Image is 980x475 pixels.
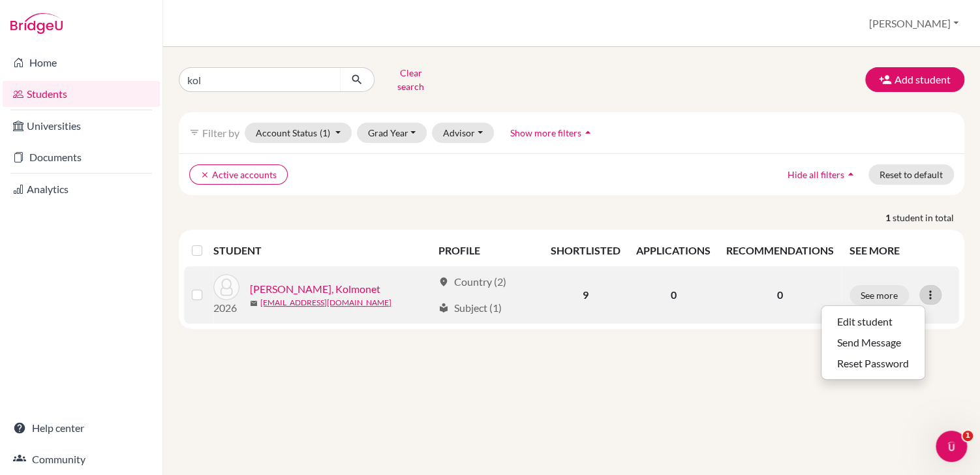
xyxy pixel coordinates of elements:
span: local_library [438,303,449,313]
span: location_on [438,277,449,287]
span: Filter by [202,127,239,139]
button: Reset to default [868,164,954,185]
a: Students [3,81,160,107]
strong: 1 [885,211,893,224]
button: Show more filtersarrow_drop_up [499,123,605,143]
i: arrow_drop_up [581,126,594,139]
span: Show more filters [510,127,581,138]
button: [PERSON_NAME] [863,11,964,36]
i: filter_list [189,127,200,138]
button: Hide all filtersarrow_drop_up [776,164,868,185]
p: 0 [726,287,834,303]
img: Bridge-U [10,13,63,34]
span: 1 [962,431,973,441]
a: Universities [3,113,160,139]
span: mail [250,299,258,307]
button: Edit student [821,311,925,332]
a: Analytics [3,176,160,202]
span: Hide all filters [788,169,844,180]
div: Subject (1) [438,300,502,316]
img: Veasna, Kolmonet [213,274,239,300]
a: [EMAIL_ADDRESS][DOMAIN_NAME] [260,297,391,309]
p: 2026 [213,300,239,316]
button: Clear search [375,63,447,97]
a: Documents [3,144,160,170]
th: STUDENT [213,235,431,266]
i: clear [200,170,209,179]
button: Reset Password [821,353,925,374]
a: Community [3,446,160,472]
th: SHORTLISTED [543,235,628,266]
input: Find student by name... [179,67,341,92]
a: Help center [3,415,160,441]
div: Country (2) [438,274,506,290]
button: Account Status(1) [245,123,352,143]
th: APPLICATIONS [628,235,718,266]
a: [PERSON_NAME], Kolmonet [250,281,380,297]
span: (1) [320,127,330,138]
button: clearActive accounts [189,164,288,185]
i: arrow_drop_up [844,168,857,181]
span: student in total [893,211,964,224]
iframe: Intercom live chat [936,431,967,462]
th: SEE MORE [842,235,959,266]
button: Grad Year [357,123,427,143]
td: 0 [628,266,718,324]
button: See more [850,285,909,305]
button: Advisor [432,123,494,143]
a: Home [3,50,160,76]
button: Send Message [821,332,925,353]
th: RECOMMENDATIONS [718,235,842,266]
td: 9 [543,266,628,324]
th: PROFILE [431,235,543,266]
button: Add student [865,67,964,92]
